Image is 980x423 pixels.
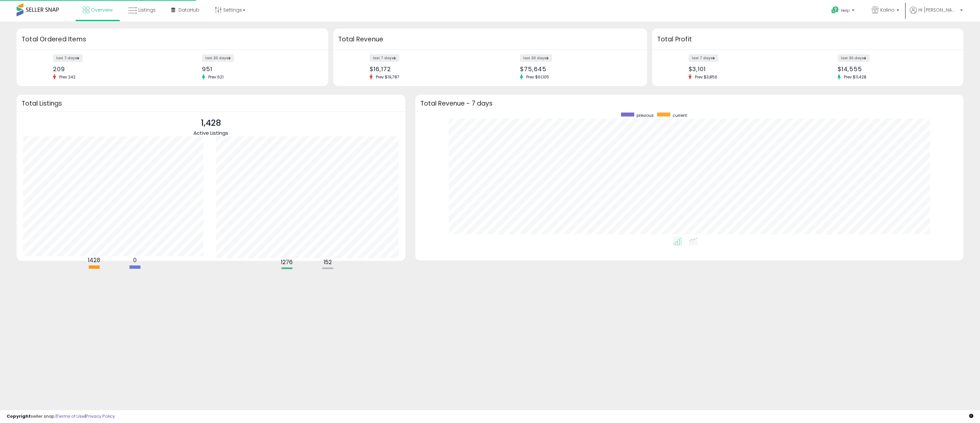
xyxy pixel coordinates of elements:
span: Prev: $11,428 [841,74,870,80]
label: last 7 days [53,54,83,62]
h3: Total Listings [22,101,400,106]
span: Active Listings [193,129,228,136]
h3: Total Revenue - 7 days [420,101,958,106]
span: Prev: 621 [205,74,227,80]
span: Hi [PERSON_NAME] [918,7,958,13]
b: 152 [324,258,332,266]
div: $16,172 [370,66,485,72]
label: last 30 days [838,54,870,62]
div: $75,645 [520,66,635,72]
a: Help [826,1,861,22]
label: last 7 days [689,54,718,62]
label: last 30 days [520,54,552,62]
span: Prev: 242 [56,74,79,80]
span: Overview [91,7,113,13]
b: 1276 [281,258,293,266]
i: Get Help [831,6,839,14]
label: last 30 days [202,54,234,62]
span: Kalino [880,7,895,13]
span: Prev: $19,787 [373,74,403,80]
span: Prev: $3,856 [692,74,721,80]
a: Hi [PERSON_NAME] [910,7,963,22]
span: current [673,113,687,118]
div: $3,101 [689,66,803,72]
span: Help [841,8,850,13]
b: 1428 [88,256,100,264]
div: 951 [202,66,316,72]
span: Prev: $61,105 [523,74,552,80]
span: DataHub [179,7,199,13]
h3: Total Profit [657,35,959,44]
h3: Total Revenue [338,35,642,44]
label: last 7 days [370,54,399,62]
h3: Total Ordered Items [22,35,323,44]
p: 1,428 [193,117,228,129]
div: $14,555 [838,66,952,72]
b: 0 [133,256,137,264]
span: previous [637,113,654,118]
div: 209 [53,66,167,72]
span: Listings [138,7,156,13]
